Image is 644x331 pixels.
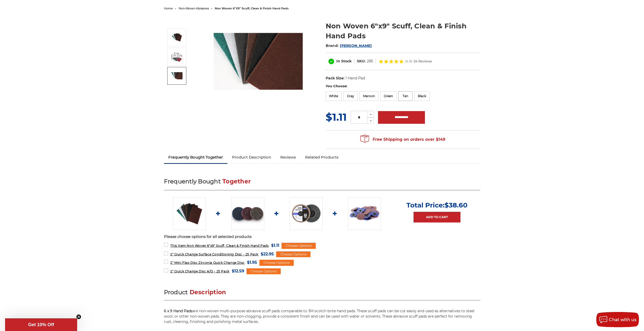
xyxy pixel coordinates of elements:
[164,178,221,185] span: Frequently Bought
[326,43,339,48] span: Brand:
[28,322,54,327] span: Get 10% Off
[326,84,480,89] label: You Choose:
[171,50,183,63] img: Non Woven 6"x9" Scuff, Clean & Finish Hand Pads
[222,178,251,185] span: Together
[414,60,432,63] span: 34 Reviews
[164,309,192,313] strong: 6 x 9 Hand Pads
[609,317,636,322] span: Chat with us
[596,312,639,327] button: Chat with us
[232,268,244,274] span: $12.59
[170,269,229,273] span: 2" Quick Change Disc A/O - 25 Pack
[173,197,206,230] img: Non Woven 6"x9" Scuff, Clean & Finish Hand Pads
[207,24,309,100] img: Non Woven 6"x9" Scuff, Clean & Finish Hand Pads
[170,261,244,265] span: 2" Mini Flap Disc Zirconia Quick Change Disc
[179,7,209,10] a: non-woven abrasives
[326,21,480,41] h1: Non Woven 6"x9" Scuff, Clean & Finish Hand Pads
[171,71,183,81] img: Non Woven 6"x9" Scuff, Clean & Finish Hand Pads
[444,201,468,209] span: $38.60
[414,212,460,222] a: Add to Cart
[164,7,173,10] a: home
[76,314,81,319] button: Close teaser
[357,59,366,64] dt: SKU:
[276,251,310,257] div: Choose Options
[345,76,365,81] dd: 1 Hand Pad
[301,152,343,163] a: Related Products
[271,242,279,249] span: $1.11
[276,152,301,163] a: Reviews
[164,152,228,163] a: Frequently Bought Together
[190,289,226,296] span: Description
[170,252,258,256] span: 2" Quick Change Surface Conditioning Disc - 25 Pack
[171,31,183,44] img: Non Woven 6"x9" Scuff, Clean & Finish Hand Pads
[282,243,316,249] div: Choose Options
[360,134,445,145] span: Free Shipping on orders over $149
[5,318,77,331] div: Get 10% OffClose teaser
[261,251,274,257] span: $22.95
[405,60,412,63] span: (4.9)
[170,244,269,248] span: Non Woven 6"x9" Scuff, Clean & Finish Hand Pads
[227,152,276,163] a: Product Description
[406,201,468,209] p: Total Price:
[164,234,480,240] p: Please choose options for all selected products
[164,289,188,296] span: Product
[164,308,480,324] p: are non-woven multi-purpose abrasive scuff pads comparable to 3M scotch brite hand pads. These sc...
[367,59,373,64] dd: 285
[247,259,257,266] span: $1.95
[215,7,289,10] span: non woven 6"x9" scuff, clean & finish hand pads
[246,268,281,274] div: Choose Options
[326,76,344,81] dt: Pack Size:
[259,260,294,266] div: Choose Options
[336,59,352,63] span: In Stock
[326,111,347,123] span: $1.11
[170,244,187,248] strong: This Item:
[340,43,372,48] a: [PERSON_NAME]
